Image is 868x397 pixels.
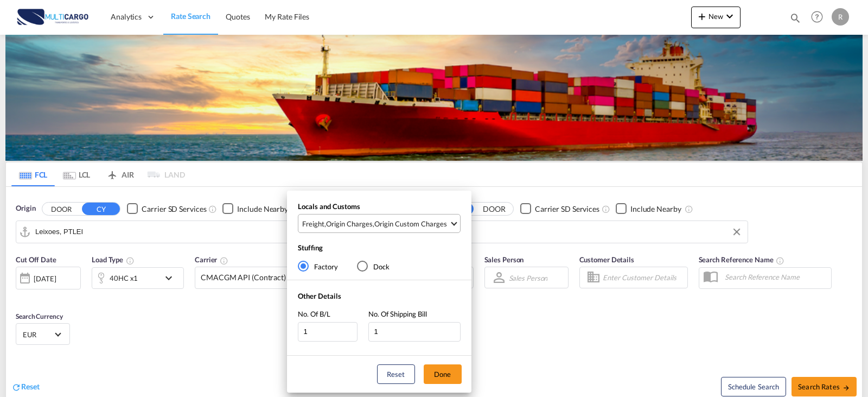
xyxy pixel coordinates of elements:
md-radio-button: Dock [357,261,390,272]
span: , , [302,219,449,229]
span: Stuffing [298,243,323,252]
span: No. Of Shipping Bill [368,310,427,318]
button: Reset [377,364,415,384]
div: Origin Charges [326,219,373,229]
input: No. Of B/L [298,322,358,342]
span: Locals and Customs [298,202,360,211]
div: Origin Custom Charges [374,219,447,229]
input: No. Of Shipping Bill [368,322,461,342]
button: Done [424,364,462,384]
span: No. Of B/L [298,310,330,318]
div: Freight [302,219,324,229]
md-select: Select Locals and Customs: Freight, Origin Charges, Origin Custom Charges [298,214,461,233]
span: Other Details [298,292,341,300]
md-radio-button: Factory [298,261,338,272]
